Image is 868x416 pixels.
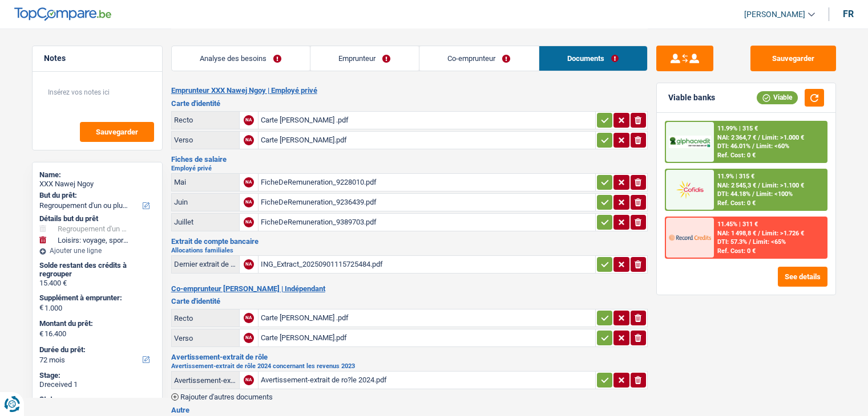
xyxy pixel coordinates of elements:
[39,170,155,180] div: Name:
[744,10,805,19] span: [PERSON_NAME]
[39,371,155,380] div: Stage:
[261,309,593,327] div: Carte [PERSON_NAME] .pdf
[753,238,786,246] span: Limit: <65%
[171,86,648,95] h2: Emprunteur XXX Nawej Ngoy | Employé privé
[261,112,593,129] div: Carte [PERSON_NAME] .pdf
[171,165,648,172] h2: Employé privé
[261,194,593,211] div: FicheDeRemuneration_9236439.pdf
[539,46,647,71] a: Documents
[174,260,237,268] div: Dernier extrait de compte pour vos allocations familiales
[261,214,593,231] div: FicheDeRemuneration_9389703.pdf
[762,134,804,141] span: Limit: >1.000 €
[717,247,756,255] div: Ref. Cost: 0 €
[39,380,155,389] div: Dreceived 1
[174,334,237,342] div: Verso
[244,313,254,323] div: NA
[171,393,273,401] button: Rajouter d'autres documents
[174,314,237,323] div: Recto
[244,135,254,145] div: NA
[749,238,751,246] span: /
[39,293,153,303] label: Supplément à emprunter:
[717,182,756,189] span: NAI: 2 545,3 €
[717,142,750,150] span: DTI: 46.01%
[752,142,754,150] span: /
[717,125,758,132] div: 11.99% | 315 €
[756,142,789,150] span: Limit: <60%
[717,190,750,198] span: DTI: 44.18%
[244,197,254,207] div: NA
[758,182,760,189] span: /
[44,54,151,63] h5: Notes
[762,230,804,237] span: Limit: >1.726 €
[172,46,310,71] a: Analyse des besoins
[174,178,237,186] div: Mai
[39,214,155,223] div: Détails but du prêt
[310,46,419,71] a: Emprunteur
[39,345,153,354] label: Durée du prêt:
[80,122,154,142] button: Sauvegarder
[39,329,43,338] span: €
[756,190,793,198] span: Limit: <100%
[261,256,593,273] div: ING_Extract_20250901115725484.pdf
[39,319,153,328] label: Montant du prêt:
[669,179,711,200] img: Cofidis
[261,174,593,191] div: FicheDeRemuneration_9228010.pdf
[261,372,593,389] div: Avertissement-extrait de ro?le 2024.pdf
[39,180,155,189] div: XXX Nawej Ngoy
[717,152,756,159] div: Ref. Cost: 0 €
[244,259,254,270] div: NA
[39,303,43,312] span: €
[735,5,815,24] a: [PERSON_NAME]
[174,198,237,206] div: Juin
[419,46,539,71] a: Co-emprunteur
[39,247,155,255] div: Ajouter une ligne
[244,217,254,227] div: NA
[244,375,254,385] div: NA
[174,136,237,144] div: Verso
[717,221,758,228] div: 11.45% | 311 €
[96,128,138,136] span: Sauvegarder
[244,333,254,343] div: NA
[39,279,155,288] div: 15.400 €
[171,353,648,361] h3: Avertissement-extrait de rôle
[171,284,648,293] h2: Co-emprunteur [PERSON_NAME] | Indépendant
[669,136,711,149] img: AlphaCredit
[171,406,648,414] h3: Autre
[717,134,756,141] span: NAI: 2 364,7 €
[39,261,155,279] div: Solde restant des crédits à regrouper
[717,199,756,207] div: Ref. Cost: 0 €
[750,46,836,71] button: Sauvegarder
[758,134,760,141] span: /
[171,238,648,245] h3: Extrait de compte bancaire
[171,156,648,163] h3: Fiches de salaire
[717,238,747,246] span: DTI: 57.3%
[758,230,760,237] span: /
[669,227,711,248] img: Record Credits
[171,363,648,369] h2: Avertissement-extrait de rôle 2024 concernant les revenus 2023
[244,115,254,125] div: NA
[39,395,155,404] div: Status:
[843,9,854,19] div: fr
[717,173,754,180] div: 11.9% | 315 €
[174,218,237,226] div: Juillet
[261,329,593,346] div: Carte [PERSON_NAME].pdf
[171,100,648,107] h3: Carte d'identité
[757,91,798,104] div: Viable
[180,393,273,401] span: Rajouter d'autres documents
[39,191,153,200] label: But du prêt:
[171,297,648,305] h3: Carte d'identité
[171,247,648,254] h2: Allocations familiales
[778,267,827,287] button: See details
[14,7,111,21] img: TopCompare Logo
[261,132,593,149] div: Carte [PERSON_NAME].pdf
[244,177,254,187] div: NA
[174,116,237,124] div: Recto
[762,182,804,189] span: Limit: >1.100 €
[752,190,754,198] span: /
[174,376,237,385] div: Avertissement-extrait de rôle 2024 concernant les revenus 2023
[717,230,756,237] span: NAI: 1 498,8 €
[668,93,715,103] div: Viable banks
